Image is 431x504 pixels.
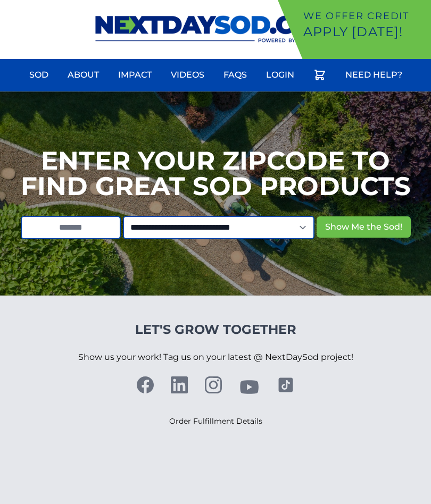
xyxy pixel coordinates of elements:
[303,9,427,23] p: We offer Credit
[317,216,411,238] button: Show Me the Sod!
[303,23,427,40] p: Apply [DATE]!
[78,321,353,338] h4: Let's Grow Together
[23,62,55,88] a: Sod
[260,62,301,88] a: Login
[169,416,262,426] a: Order Fulfillment Details
[78,338,353,376] p: Show us your work! Tag us on your latest @ NextDaySod project!
[339,62,409,88] a: Need Help?
[164,62,211,88] a: Videos
[61,62,105,88] a: About
[217,62,253,88] a: FAQs
[21,148,411,199] h1: Enter your Zipcode to Find Great Sod Products
[112,62,158,88] a: Impact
